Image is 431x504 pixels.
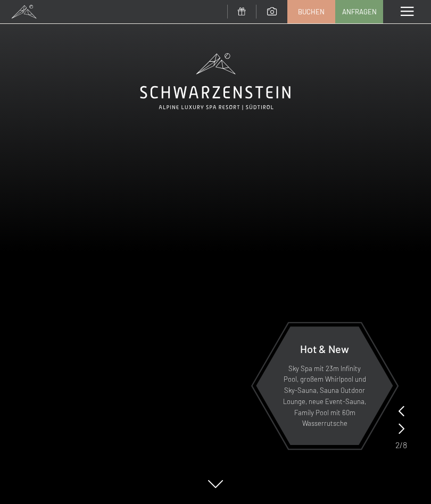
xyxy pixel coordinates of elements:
span: 2 [395,439,400,451]
a: Hot & New Sky Spa mit 23m Infinity Pool, großem Whirlpool und Sky-Sauna, Sauna Outdoor Lounge, ne... [255,326,394,446]
span: / [400,439,403,451]
span: Buchen [298,7,325,16]
span: Hot & New [300,342,349,355]
span: Anfragen [342,7,377,16]
span: 8 [403,439,407,451]
p: Sky Spa mit 23m Infinity Pool, großem Whirlpool und Sky-Sauna, Sauna Outdoor Lounge, neue Event-S... [282,363,367,430]
a: Buchen [288,1,335,23]
a: Anfragen [336,1,383,23]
